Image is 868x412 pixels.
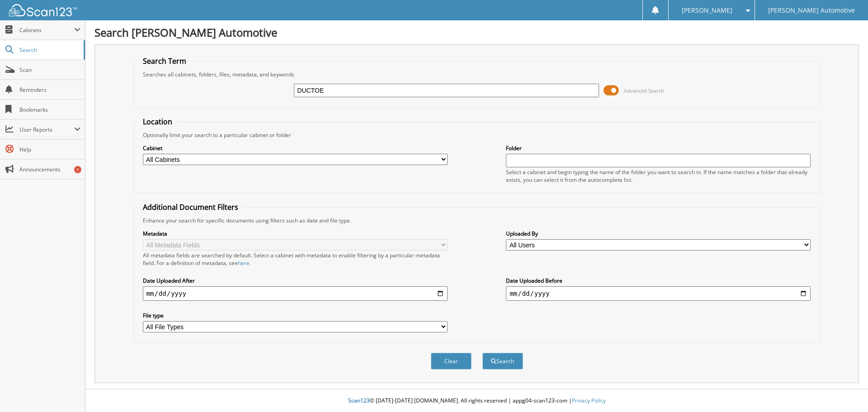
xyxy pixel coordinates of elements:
[19,146,80,153] span: Help
[143,312,448,319] label: File type
[682,8,732,13] span: [PERSON_NAME]
[506,277,811,284] label: Date Uploaded Before
[506,144,811,152] label: Folder
[19,26,74,34] span: Cabinets
[143,277,448,284] label: Date Uploaded After
[238,259,250,267] a: here
[85,390,868,412] div: © [DATE]-[DATE] [DOMAIN_NAME]. All rights reserved | appg04-scan123-com |
[19,126,74,133] span: User Reports
[74,166,81,173] div: 1
[624,87,664,94] span: Advanced Search
[19,46,79,54] span: Search
[138,202,243,212] legend: Additional Document Filters
[19,86,80,94] span: Reminders
[143,230,448,237] label: Metadata
[138,56,191,66] legend: Search Term
[138,71,816,78] div: Searches all cabinets, folders, files, metadata, and keywords
[143,251,448,267] div: All metadata fields are searched by default. Select a cabinet with metadata to enable filtering b...
[94,25,859,40] h1: Search [PERSON_NAME] Automotive
[138,117,177,127] legend: Location
[143,144,448,152] label: Cabinet
[506,286,811,301] input: end
[19,66,80,74] span: Scan
[506,168,811,184] div: Select a cabinet and begin typing the name of the folder you want to search in. If the name match...
[768,8,855,13] span: [PERSON_NAME] Automotive
[572,397,606,404] a: Privacy Policy
[431,353,472,369] button: Clear
[19,166,80,173] span: Announcements
[138,131,816,139] div: Optionally limit your search to a particular cabinet or folder
[482,353,523,369] button: Search
[138,217,816,224] div: Enhance your search for specific documents using filters such as date and file type.
[19,106,80,114] span: Bookmarks
[143,286,448,301] input: start
[9,4,77,16] img: scan123-logo-white.svg
[348,397,370,404] span: Scan123
[506,230,811,237] label: Uploaded By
